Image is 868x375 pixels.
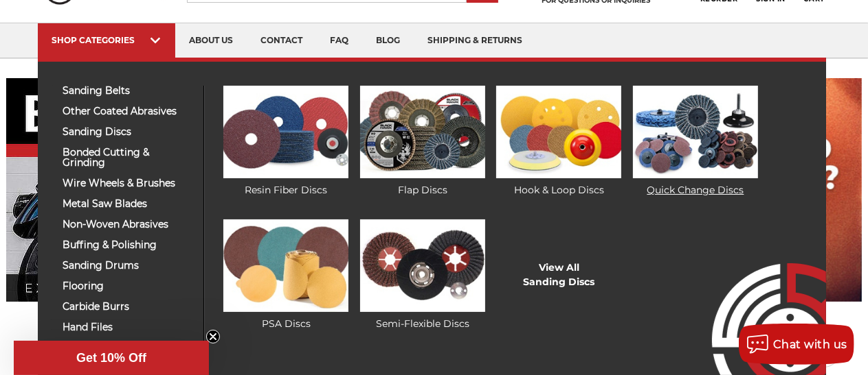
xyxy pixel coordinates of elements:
[223,86,348,197] a: Resin Fiber Discs
[360,219,485,312] img: Semi-Flexible Discs
[247,23,316,58] a: contact
[63,302,193,312] span: carbide burrs
[414,23,536,58] a: shipping & returns
[360,86,485,178] img: Flap Discs
[496,86,621,178] img: Hook & Loop Discs
[362,23,414,58] a: blog
[63,219,193,230] span: non-woven abrasives
[316,23,362,58] a: faq
[63,86,193,96] span: sanding belts
[175,23,247,58] a: about us
[360,219,485,331] a: Semi-Flexible Discs
[63,199,193,209] span: metal saw blades
[206,330,220,343] button: Close teaser
[360,86,485,197] a: Flap Discs
[633,86,758,178] img: Quick Change Discs
[223,86,348,178] img: Resin Fiber Discs
[523,261,594,289] a: View AllSanding Discs
[63,178,193,189] span: wire wheels & brushes
[63,322,193,332] span: hand files
[687,223,826,375] img: Empire Abrasives Logo Image
[63,240,193,250] span: buffing & polishing
[496,86,621,197] a: Hook & Loop Discs
[63,106,193,117] span: other coated abrasives
[223,219,348,312] img: PSA Discs
[52,35,162,45] div: SHOP CATEGORIES
[773,338,847,351] span: Chat with us
[76,351,146,365] span: Get 10% Off
[739,324,854,365] button: Chat with us
[63,281,193,291] span: flooring
[633,86,758,197] a: Quick Change Discs
[63,147,193,168] span: bonded cutting & grinding
[63,261,193,271] span: sanding drums
[223,219,348,331] a: PSA Discs
[63,127,193,137] span: sanding discs
[6,78,592,302] img: Banner for an interview featuring Horsepower Inc who makes Harley performance upgrades featured o...
[14,341,209,375] div: Get 10% OffClose teaser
